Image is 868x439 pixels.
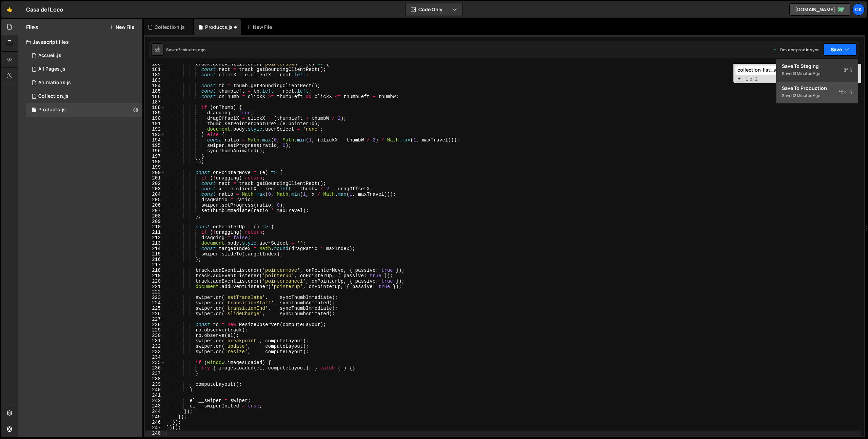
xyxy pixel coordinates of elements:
[178,47,205,53] div: 3 minutes ago
[145,61,165,67] div: 180
[145,295,165,300] div: 223
[145,89,165,94] div: 185
[26,5,63,14] div: Casa del Loco
[852,3,865,16] a: Ca
[26,90,142,103] div: 16791/46116.js
[145,181,165,186] div: 202
[743,76,761,82] span: 1 of 2
[145,110,165,116] div: 189
[145,241,165,246] div: 213
[109,24,134,30] button: New File
[145,284,165,289] div: 221
[32,108,36,113] span: 1
[145,230,165,235] div: 211
[145,143,165,148] div: 195
[205,24,233,31] div: Products.js
[794,71,820,76] div: 3 minutes ago
[145,246,165,251] div: 214
[145,338,165,344] div: 231
[145,99,165,105] div: 187
[145,398,165,403] div: 242
[145,289,165,295] div: 222
[38,80,71,86] div: Animations.js
[26,62,142,76] div: 16791/45882.js
[145,371,165,376] div: 237
[166,47,205,53] div: Saved
[38,53,61,59] div: Accueil.js
[145,72,165,78] div: 182
[145,393,165,398] div: 241
[145,349,165,355] div: 233
[145,387,165,393] div: 240
[145,268,165,273] div: 218
[773,47,820,53] div: Dev and prod in sync
[794,93,820,98] div: 2 minutes ago
[145,78,165,83] div: 183
[145,213,165,219] div: 208
[1,1,18,18] a: 🤙
[145,322,165,327] div: 228
[145,159,165,165] div: 198
[38,107,66,113] div: Products.js
[246,24,275,31] div: New File
[145,251,165,257] div: 215
[145,365,165,371] div: 236
[406,3,462,16] button: Code Only
[145,360,165,365] div: 235
[145,403,165,409] div: 243
[145,170,165,175] div: 200
[145,317,165,322] div: 227
[26,76,142,90] div: 16791/46000.js
[145,414,165,420] div: 245
[145,197,165,203] div: 205
[145,208,165,213] div: 207
[145,219,165,224] div: 209
[26,49,142,62] div: 16791/45941.js
[145,121,165,127] div: 191
[145,311,165,317] div: 226
[145,175,165,181] div: 201
[776,81,858,103] button: Save to ProductionS Saved2 minutes ago
[38,66,65,72] div: All Pages.js
[26,23,38,31] h2: Files
[145,192,165,197] div: 204
[145,300,165,306] div: 224
[145,132,165,137] div: 193
[145,105,165,110] div: 188
[736,76,743,82] span: Toggle Replace mode
[145,165,165,170] div: 199
[145,431,165,436] div: 248
[735,65,820,75] input: Search for
[145,333,165,338] div: 230
[145,376,165,382] div: 238
[145,262,165,268] div: 217
[26,103,142,117] div: 16791/46302.js
[145,94,165,99] div: 186
[145,327,165,333] div: 229
[145,355,165,360] div: 234
[782,63,852,70] div: Save to Staging
[145,83,165,89] div: 184
[145,420,165,425] div: 246
[789,3,850,16] a: [DOMAIN_NAME]
[145,67,165,72] div: 181
[776,59,858,81] button: Save to StagingS Saved3 minutes ago
[145,203,165,208] div: 206
[145,186,165,192] div: 203
[145,306,165,311] div: 225
[145,137,165,143] div: 194
[145,116,165,121] div: 190
[145,235,165,241] div: 212
[145,409,165,414] div: 244
[38,93,68,99] div: Collection.js
[155,24,185,31] div: Collection.js
[145,344,165,349] div: 232
[145,279,165,284] div: 220
[145,257,165,262] div: 216
[145,425,165,431] div: 247
[145,273,165,279] div: 219
[844,67,852,74] span: S
[145,382,165,387] div: 239
[145,224,165,230] div: 210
